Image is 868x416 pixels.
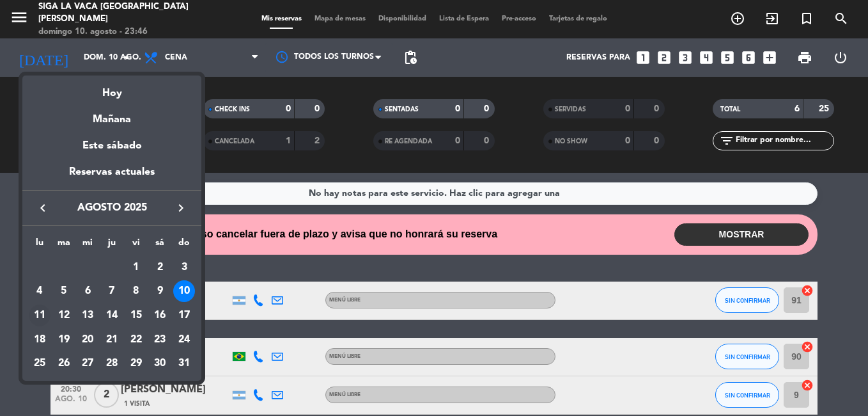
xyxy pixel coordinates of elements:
div: 26 [53,353,75,375]
div: 17 [173,305,195,326]
td: 1 de agosto de 2025 [124,255,148,280]
div: 5 [53,280,75,302]
td: 7 de agosto de 2025 [100,280,124,304]
div: 7 [101,280,123,302]
td: 25 de agosto de 2025 [27,352,52,376]
td: 11 de agosto de 2025 [27,303,52,328]
div: 19 [53,329,75,351]
div: 16 [149,305,171,326]
td: 10 de agosto de 2025 [172,280,196,304]
td: 20 de agosto de 2025 [75,328,100,352]
td: 17 de agosto de 2025 [172,303,196,328]
td: 21 de agosto de 2025 [100,328,124,352]
div: 14 [101,305,123,326]
div: Mañana [22,102,201,128]
div: Hoy [22,76,201,102]
td: 26 de agosto de 2025 [52,352,76,376]
div: 4 [29,280,50,302]
div: 8 [125,280,147,302]
div: 21 [101,329,123,351]
button: keyboard_arrow_right [169,200,192,216]
div: 10 [173,280,195,302]
td: 16 de agosto de 2025 [148,303,173,328]
th: sábado [148,236,173,255]
td: 31 de agosto de 2025 [172,352,196,376]
div: 25 [29,353,50,375]
td: 28 de agosto de 2025 [100,352,124,376]
span: agosto 2025 [54,200,169,216]
div: 31 [173,353,195,375]
div: 3 [173,257,195,278]
div: 6 [77,280,98,302]
div: 23 [149,329,171,351]
div: 9 [149,280,171,302]
td: 22 de agosto de 2025 [124,328,148,352]
td: 19 de agosto de 2025 [52,328,76,352]
div: 28 [101,353,123,375]
th: domingo [172,236,196,255]
div: 20 [77,329,98,351]
td: 12 de agosto de 2025 [52,303,76,328]
td: AGO. [27,255,124,280]
div: 29 [125,353,147,375]
td: 14 de agosto de 2025 [100,303,124,328]
td: 8 de agosto de 2025 [124,280,148,304]
td: 2 de agosto de 2025 [148,255,173,280]
td: 4 de agosto de 2025 [27,280,52,304]
i: keyboard_arrow_left [35,200,50,216]
td: 13 de agosto de 2025 [75,303,100,328]
td: 30 de agosto de 2025 [148,352,173,376]
th: viernes [124,236,148,255]
td: 6 de agosto de 2025 [75,280,100,304]
i: keyboard_arrow_right [173,200,189,216]
div: 1 [125,257,147,278]
div: Este sábado [22,128,201,164]
td: 18 de agosto de 2025 [27,328,52,352]
button: keyboard_arrow_left [31,200,54,216]
th: jueves [100,236,124,255]
td: 27 de agosto de 2025 [75,352,100,376]
td: 15 de agosto de 2025 [124,303,148,328]
th: lunes [27,236,52,255]
div: 13 [77,305,98,326]
div: 2 [149,257,171,278]
div: 24 [173,329,195,351]
td: 29 de agosto de 2025 [124,352,148,376]
div: 15 [125,305,147,326]
td: 24 de agosto de 2025 [172,328,196,352]
div: 18 [29,329,50,351]
td: 5 de agosto de 2025 [52,280,76,304]
td: 23 de agosto de 2025 [148,328,173,352]
div: 27 [77,353,98,375]
div: 12 [53,305,75,326]
th: miércoles [75,236,100,255]
div: 30 [149,353,171,375]
div: 11 [29,305,50,326]
th: martes [52,236,76,255]
div: 22 [125,329,147,351]
td: 3 de agosto de 2025 [172,255,196,280]
td: 9 de agosto de 2025 [148,280,173,304]
div: Reservas actuales [22,164,201,190]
